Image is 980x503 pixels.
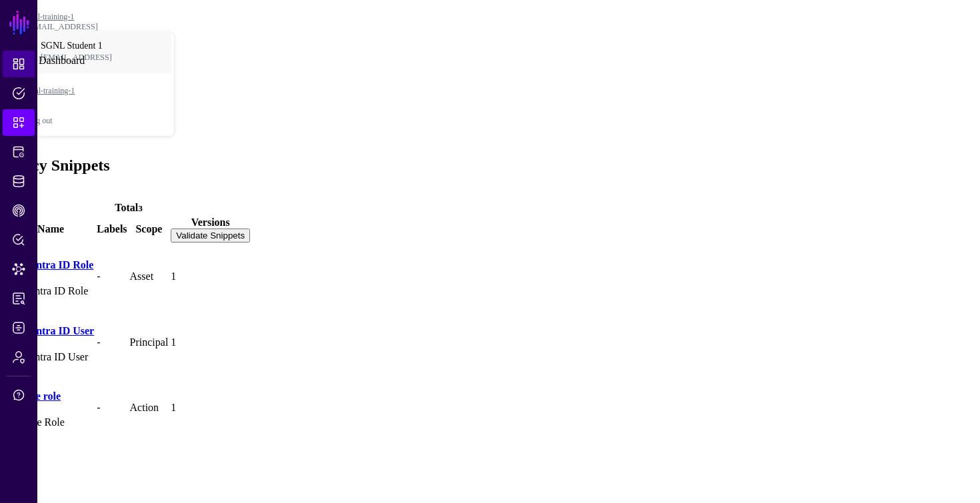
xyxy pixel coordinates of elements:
[12,292,25,305] span: Reports
[3,344,35,370] a: Admin
[27,86,134,96] span: sgnl-training-1
[41,41,131,51] span: SGNL Student 1
[27,116,174,126] div: Log out
[12,204,25,217] span: CAEP Hub
[12,262,25,276] span: Data Lens
[7,416,94,428] p: Assume Role
[27,12,74,21] a: sgnl-training-1
[96,376,127,440] td: -
[171,336,250,348] div: 1
[171,402,250,414] div: 1
[12,87,25,100] span: Policies
[3,109,35,136] a: Snippets
[12,145,25,159] span: Protected Systems
[171,229,250,243] button: Validate Snippets
[12,175,25,188] span: Identity Data Fabric
[3,80,35,107] a: Policies
[3,139,35,165] a: Protected Systems
[12,350,25,364] span: Admin
[7,259,93,270] a: Any Entra ID Role
[3,197,35,224] a: CAEP Hub
[3,51,35,77] a: Dashboard
[171,217,250,229] div: Versions
[97,223,127,235] div: Labels
[129,245,169,309] td: Asset
[7,223,94,235] div: Name
[12,57,25,71] span: Dashboard
[41,53,131,63] span: [EMAIL_ADDRESS]
[115,202,138,213] strong: Total
[5,157,975,175] h2: Policy Snippets
[3,285,35,312] a: Reports
[3,256,35,282] a: Data Lens
[8,8,31,37] a: SGNL
[39,55,85,67] div: Dashboard
[130,223,169,235] div: Scope
[138,203,143,213] small: 3
[12,116,25,129] span: Snippets
[3,168,35,195] a: Identity Data Fabric
[3,227,35,253] a: Policy Lens
[96,310,127,374] td: -
[12,388,25,402] span: Support
[3,314,35,341] a: Logs
[7,325,94,336] a: Any Entra ID User
[27,22,175,32] div: [EMAIL_ADDRESS]
[171,270,250,282] div: 1
[12,321,25,334] span: Logs
[129,310,169,374] td: Principal
[129,376,169,440] td: Action
[7,351,94,363] p: Any Entra ID User
[27,69,174,112] a: sgnl-training-1
[7,285,94,297] p: Any Entra ID Role
[12,233,25,247] span: Policy Lens
[96,245,127,309] td: -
